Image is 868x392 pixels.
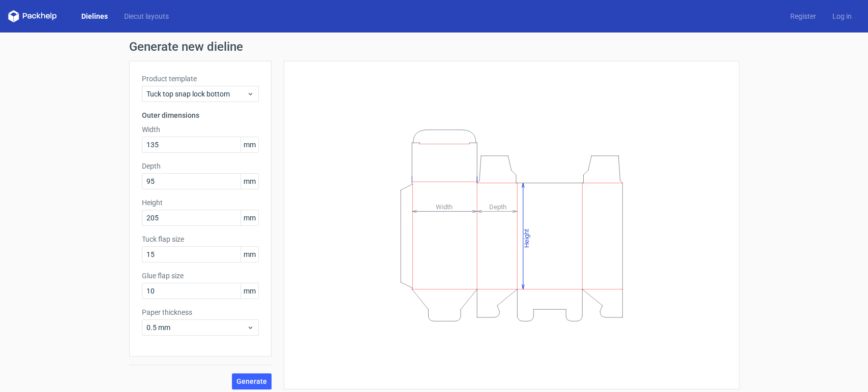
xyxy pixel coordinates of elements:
[241,283,258,299] span: mm
[232,373,272,389] button: Generate
[241,210,258,225] span: mm
[241,174,258,189] span: mm
[142,271,259,281] label: Glue flap size
[824,11,860,21] a: Log in
[236,378,267,385] span: Generate
[782,11,824,21] a: Register
[142,74,259,84] label: Product template
[142,124,259,135] label: Width
[142,161,259,171] label: Depth
[129,41,739,53] h1: Generate new dieline
[73,11,116,21] a: Dielines
[142,234,259,244] label: Tuck flap size
[142,307,259,317] label: Paper thickness
[142,198,259,208] label: Height
[142,110,259,120] h3: Outer dimensions
[116,11,177,21] a: Diecut layouts
[146,322,247,333] span: 0.5 mm
[523,228,530,247] tspan: Height
[241,247,258,262] span: mm
[241,137,258,152] span: mm
[435,203,452,210] tspan: Width
[146,89,247,99] span: Tuck top snap lock bottom
[489,203,506,210] tspan: Depth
